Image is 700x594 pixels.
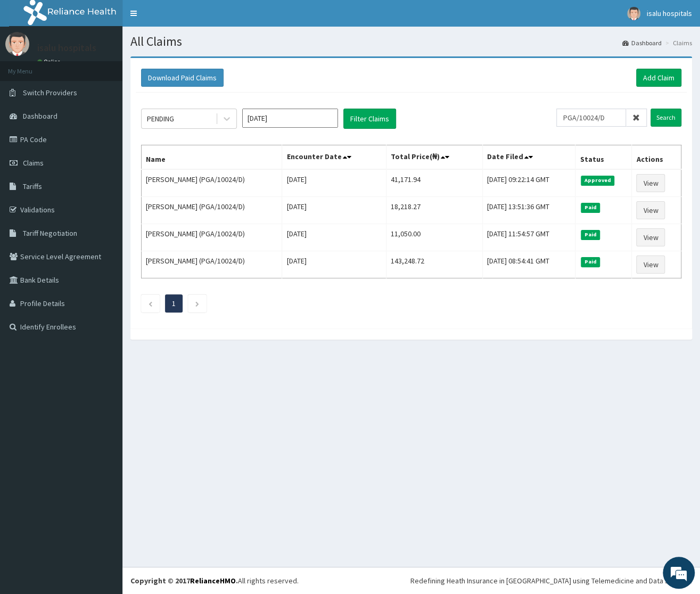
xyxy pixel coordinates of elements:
input: Select Month and Year [242,109,338,128]
div: PENDING [147,113,174,124]
td: 143,248.72 [386,251,482,278]
footer: All rights reserved. [122,567,700,594]
td: [DATE] [282,251,386,278]
span: Paid [581,203,600,212]
textarea: Type your message and hit 'Enter' [5,291,203,328]
th: Name [142,145,282,170]
td: [DATE] [282,224,386,251]
td: [PERSON_NAME] (PGA/10024/D) [142,251,282,278]
td: 18,218.27 [386,197,482,224]
a: View [636,228,665,246]
img: d_794563401_company_1708531726252_794563401 [20,53,43,80]
a: View [636,201,665,219]
div: Chat with us now [55,60,179,73]
img: User Image [627,7,640,20]
input: Search by HMO ID [556,109,626,127]
span: Dashboard [23,111,57,121]
td: [PERSON_NAME] (PGA/10024/D) [142,169,282,197]
td: 41,171.94 [386,169,482,197]
span: Paid [581,257,600,267]
img: User Image [5,32,29,56]
input: Search [650,109,681,127]
span: Claims [23,158,44,168]
td: [DATE] 08:54:41 GMT [482,251,575,278]
th: Total Price(₦) [386,145,482,170]
th: Actions [632,145,681,170]
td: [DATE] 13:51:36 GMT [482,197,575,224]
a: View [636,174,665,192]
a: RelianceHMO [190,576,236,585]
td: [DATE] 11:54:57 GMT [482,224,575,251]
th: Date Filed [482,145,575,170]
a: Page 1 is your current page [172,299,176,308]
h1: All Claims [130,35,692,48]
a: Dashboard [622,38,662,47]
button: Download Paid Claims [141,69,224,87]
td: 11,050.00 [386,224,482,251]
a: Previous page [148,299,153,308]
span: Tariffs [23,181,42,191]
span: Paid [581,230,600,240]
td: [DATE] 09:22:14 GMT [482,169,575,197]
span: Tariff Negotiation [23,228,77,238]
td: [PERSON_NAME] (PGA/10024/D) [142,224,282,251]
span: We're online! [62,134,147,242]
td: [DATE] [282,169,386,197]
th: Encounter Date [282,145,386,170]
button: Filter Claims [343,109,396,129]
a: Online [37,58,63,65]
div: Minimize live chat window [175,5,200,31]
td: [DATE] [282,197,386,224]
p: isalu hospitals [37,43,96,53]
span: isalu hospitals [647,9,692,18]
th: Status [575,145,632,170]
a: Next page [195,299,200,308]
a: Add Claim [636,69,681,87]
td: [PERSON_NAME] (PGA/10024/D) [142,197,282,224]
span: Switch Providers [23,88,77,97]
span: Approved [581,176,614,185]
strong: Copyright © 2017 . [130,576,238,585]
li: Claims [663,38,692,47]
a: View [636,255,665,274]
div: Redefining Heath Insurance in [GEOGRAPHIC_DATA] using Telemedicine and Data Science! [410,575,692,586]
